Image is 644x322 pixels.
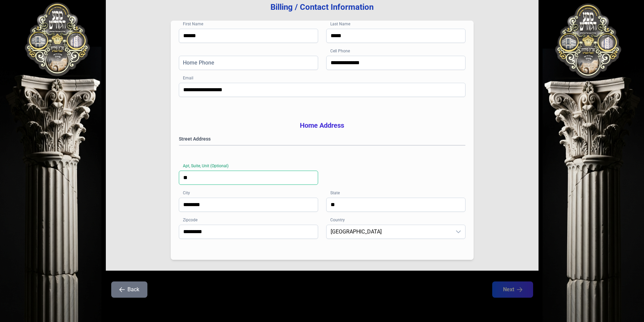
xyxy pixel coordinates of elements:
[179,135,466,142] label: Street Address
[327,225,452,239] span: United States
[492,281,533,298] button: Next
[117,2,528,13] h3: Billing / Contact Information
[111,281,147,298] button: Back
[179,121,466,130] h3: Home Address
[452,225,465,239] div: dropdown trigger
